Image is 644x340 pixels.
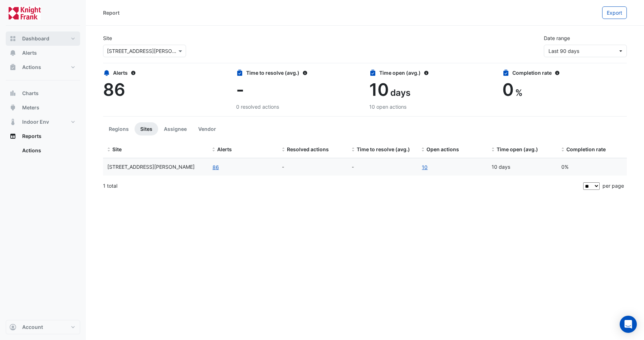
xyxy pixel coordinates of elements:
[192,122,222,135] button: Vendor
[22,324,43,331] span: Account
[369,79,389,100] span: 10
[22,104,39,111] span: Meters
[9,49,16,56] app-icon: Alerts
[22,118,49,125] span: Indoor Env
[107,164,195,170] span: 3 Hardman Street
[9,6,41,20] img: Company Logo
[236,103,361,110] div: 0 resolved actions
[561,163,623,171] div: 0%
[369,69,494,77] div: Time open (avg.)
[9,64,16,71] app-icon: Actions
[112,146,122,152] span: Site
[135,122,158,135] button: Sites
[502,79,514,100] span: 0
[22,64,41,71] span: Actions
[6,60,80,74] button: Actions
[9,104,16,111] app-icon: Meters
[6,86,80,100] button: Charts
[426,146,459,152] span: Open actions
[103,79,125,100] span: 86
[236,69,361,77] div: Time to resolve (avg.)
[9,35,16,42] app-icon: Dashboard
[9,118,16,125] app-icon: Indoor Env
[236,79,244,100] span: -
[561,146,623,154] div: Completion (%) = Resolved Actions / (Resolved Actions + Open Actions)
[22,133,42,140] span: Reports
[602,6,627,19] button: Export
[16,143,80,158] a: Actions
[217,146,232,152] span: Alerts
[6,31,80,46] button: Dashboard
[352,163,413,171] div: -
[548,48,579,54] span: 06 Jun 25 - 04 Sep 25
[9,133,16,140] app-icon: Reports
[103,122,135,135] button: Regions
[497,146,538,152] span: Time open (avg.)
[103,9,119,16] div: Report
[103,69,228,77] div: Alerts
[369,103,494,110] div: 10 open actions
[158,122,192,135] button: Assignee
[544,34,570,42] label: Date range
[620,316,637,333] div: Open Intercom Messenger
[212,163,219,171] button: 86
[390,87,410,98] span: days
[421,163,428,171] a: 10
[515,87,523,98] span: %
[9,90,16,97] app-icon: Charts
[6,100,80,115] button: Meters
[22,90,39,97] span: Charts
[282,163,343,171] div: -
[6,320,80,334] button: Account
[6,143,80,161] div: Reports
[6,46,80,60] button: Alerts
[287,146,329,152] span: Resolved actions
[22,49,37,56] span: Alerts
[502,69,627,77] div: Completion rate
[492,163,553,171] div: 10 days
[22,35,49,42] span: Dashboard
[607,10,622,16] span: Export
[6,115,80,129] button: Indoor Env
[357,146,410,152] span: Time to resolve (avg.)
[103,34,112,42] label: Site
[103,177,582,195] div: 1 total
[602,183,624,189] span: per page
[566,146,606,152] span: Completion rate
[6,129,80,143] button: Reports
[544,45,627,57] button: Last 90 days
